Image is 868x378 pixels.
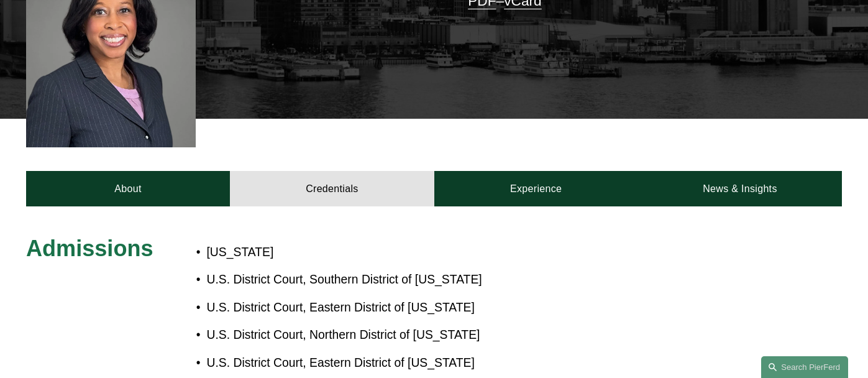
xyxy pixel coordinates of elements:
[434,171,638,206] a: Experience
[206,324,501,346] p: U.S. District Court, Northern District of [US_STATE]
[206,352,501,374] p: U.S. District Court, Eastern District of [US_STATE]
[761,356,848,378] a: Search this site
[26,171,230,206] a: About
[26,236,153,261] span: Admissions
[638,171,842,206] a: News & Insights
[206,269,501,290] p: U.S. District Court, Southern District of [US_STATE]
[230,171,434,206] a: Credentials
[206,297,501,318] p: U.S. District Court, Eastern District of [US_STATE]
[206,241,501,263] p: [US_STATE]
